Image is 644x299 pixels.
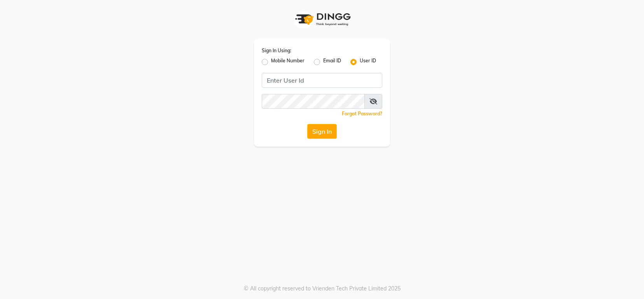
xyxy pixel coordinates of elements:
label: Sign In Using: [262,47,291,54]
a: Forgot Password? [342,111,382,117]
input: Username [262,94,365,109]
input: Username [262,73,382,88]
label: Email ID [323,57,341,67]
button: Sign In [307,124,337,139]
img: logo1.svg [291,8,353,31]
label: Mobile Number [271,57,304,67]
label: User ID [360,57,376,67]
